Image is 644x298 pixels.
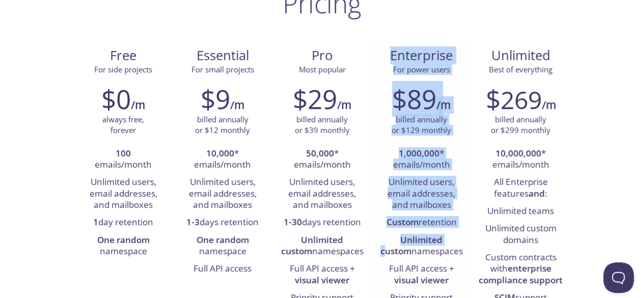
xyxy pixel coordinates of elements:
span: Free [82,47,165,64]
strong: enterprise compliance support [479,262,563,285]
h6: /m [131,96,145,114]
strong: One random [97,234,150,246]
strong: 1-30 [284,216,302,228]
li: namespaces [379,232,463,261]
iframe: Help Scout Beacon - Open [603,262,634,293]
li: Unlimited custom domains [479,220,563,249]
li: Unlimited users, email addresses, and mailboxes [181,174,265,214]
span: Most popular [299,64,346,74]
li: namespaces [280,232,364,261]
li: days retention [181,214,265,231]
li: Unlimited users, email addresses, and mailboxes [280,174,364,214]
strong: 1,000,000 [399,147,439,159]
span: Enterprise [380,47,463,64]
strong: 50,000 [306,147,334,159]
strong: Unlimited custom [281,234,344,257]
strong: and [528,187,545,199]
li: * emails/month [181,145,265,174]
p: billed annually or $12 monthly [195,114,250,136]
li: * emails/month [280,145,364,174]
span: For side projects [94,64,152,74]
li: Full API access [181,260,265,278]
strong: One random [197,234,249,246]
span: 269 [500,83,542,116]
strong: Unlimited custom [380,234,443,257]
li: days retention [280,214,364,231]
strong: 10,000,000 [495,147,541,159]
strong: 1-3 [186,216,200,228]
p: billed annually or $129 monthly [391,114,451,136]
h2: $29 [293,84,337,114]
li: namespace [181,232,265,261]
li: Unlimited teams [479,203,563,220]
strong: visual viewer [295,274,349,286]
strong: 1 [93,216,98,228]
span: For power users [393,64,450,74]
li: Unlimited users, email addresses, and mailboxes [81,174,165,214]
h2: $ [486,84,542,114]
strong: Custom [386,216,418,228]
li: Custom contracts with [479,249,563,289]
strong: visual viewer [394,274,449,286]
p: billed annually or $39 monthly [295,114,350,136]
li: retention [379,214,463,231]
span: Unlimited [491,46,550,64]
span: Best of everything [489,64,552,74]
h6: /m [542,96,556,114]
h2: $89 [392,84,436,114]
li: Full API access + [280,260,364,289]
h6: /m [230,96,244,114]
li: Full API access + [379,260,463,289]
li: Unlimited users, email addresses, and mailboxes [379,174,463,214]
li: * emails/month [379,145,463,174]
h6: /m [337,96,351,114]
p: always free, forever [102,114,144,136]
h6: /m [436,96,451,114]
li: day retention [81,214,165,231]
li: emails/month [81,145,165,174]
strong: 10,000 [206,147,234,159]
h2: $9 [201,84,230,114]
h2: $0 [101,84,131,114]
li: * emails/month [479,145,563,174]
span: Essential [181,47,264,64]
span: Pro [281,47,363,64]
li: namespace [81,232,165,261]
p: billed annually or $299 monthly [491,114,550,136]
strong: 100 [116,147,131,159]
span: For small projects [191,64,254,74]
li: All Enterprise features : [479,174,563,203]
